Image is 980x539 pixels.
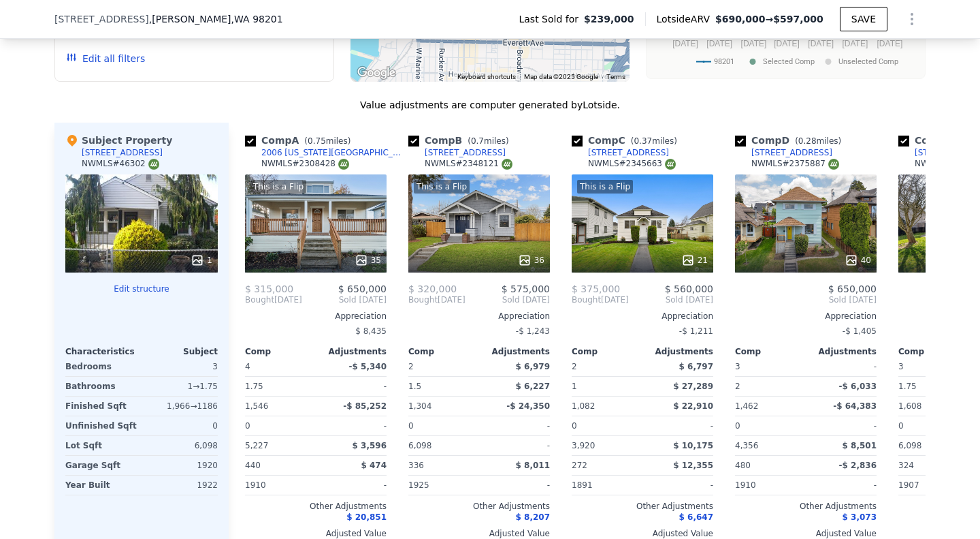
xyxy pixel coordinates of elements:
[54,98,926,112] div: Value adjustments are computer generated by Lotside .
[245,346,316,357] div: Comp
[408,147,506,158] a: [STREET_ADDRESS]
[572,377,640,396] div: 1
[408,401,431,411] span: 1,304
[584,12,634,26] span: $239,000
[679,512,713,522] span: $ 6,647
[355,326,387,336] span: $ 8,435
[808,357,877,376] div: -
[338,159,349,170] img: NWMLS Logo
[572,346,642,357] div: Comp
[250,180,306,194] div: This is a Flip
[845,253,871,267] div: 40
[516,382,550,391] span: $ 6,227
[706,39,732,48] text: [DATE]
[502,159,512,170] img: NWMLS Logo
[577,180,633,194] div: This is a Flip
[833,401,877,411] span: -$ 64,383
[65,476,139,495] div: Year Built
[665,159,676,170] img: NWMLS Logo
[245,311,387,322] div: Appreciation
[65,397,139,416] div: Finished Sqft
[144,357,218,376] div: 3
[408,134,514,147] div: Comp B
[148,159,159,170] img: NWMLS Logo
[82,147,163,158] div: [STREET_ADDRESS]
[898,461,914,470] span: 324
[665,283,713,294] span: $ 560,000
[361,461,387,470] span: $ 474
[408,294,465,305] div: [DATE]
[572,501,713,512] div: Other Adjustments
[898,377,966,396] div: 1.75
[144,456,218,475] div: 192 0
[735,147,832,158] a: [STREET_ADDRESS]
[408,476,476,495] div: 1925
[302,294,387,305] span: Sold [DATE]
[245,528,387,539] div: Adjusted Value
[838,57,898,66] text: Unselected Comp
[354,64,399,82] a: Open this area in Google Maps (opens a new window)
[898,362,904,371] span: 3
[144,436,218,455] div: 6,098
[672,39,698,48] text: [DATE]
[245,283,293,294] span: $ 315,000
[898,441,921,450] span: 6,098
[773,14,823,25] span: $597,000
[751,147,832,158] div: [STREET_ADDRESS]
[673,401,713,411] span: $ 22,910
[735,377,803,396] div: 2
[338,283,387,294] span: $ 650,000
[751,158,839,170] div: NWMLS # 2375887
[144,397,218,416] div: 1,966 → 1186
[572,294,601,305] span: Bought
[572,134,683,147] div: Comp C
[82,158,159,170] div: NWMLS # 46302
[625,136,683,146] span: ( miles)
[735,346,806,357] div: Comp
[634,136,652,146] span: 0.37
[54,12,149,26] span: [STREET_ADDRESS]
[245,362,250,371] span: 4
[572,461,587,470] span: 272
[843,441,877,450] span: $ 8,501
[898,421,904,431] span: 0
[408,294,438,305] span: Bought
[808,476,877,495] div: -
[465,294,550,305] span: Sold [DATE]
[245,134,356,147] div: Comp A
[65,436,139,455] div: Lot Sqft
[245,461,261,470] span: 440
[471,136,484,146] span: 0.7
[735,401,758,411] span: 1,462
[763,57,815,66] text: Selected Comp
[572,441,595,450] span: 3,920
[735,441,758,450] span: 4,356
[354,64,399,82] img: Google
[355,253,381,267] div: 35
[245,147,403,158] a: 2006 [US_STATE][GEOGRAPHIC_DATA]
[408,461,424,470] span: 336
[408,311,550,322] div: Appreciation
[673,441,713,450] span: $ 10,175
[65,346,142,357] div: Characteristics
[245,294,302,305] div: [DATE]
[588,158,676,170] div: NWMLS # 2345663
[308,136,326,146] span: 0.75
[245,476,313,495] div: 1910
[408,501,550,512] div: Other Adjustments
[828,159,839,170] img: NWMLS Logo
[408,362,414,371] span: 2
[479,346,550,357] div: Adjustments
[245,401,268,411] span: 1,546
[65,416,139,435] div: Unfinished Sqft
[482,416,550,435] div: -
[898,5,926,33] button: Show Options
[572,421,577,431] span: 0
[735,362,740,371] span: 3
[245,421,250,431] span: 0
[261,158,349,170] div: NWMLS # 2308428
[645,416,713,435] div: -
[808,416,877,435] div: -
[645,476,713,495] div: -
[572,362,577,371] span: 2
